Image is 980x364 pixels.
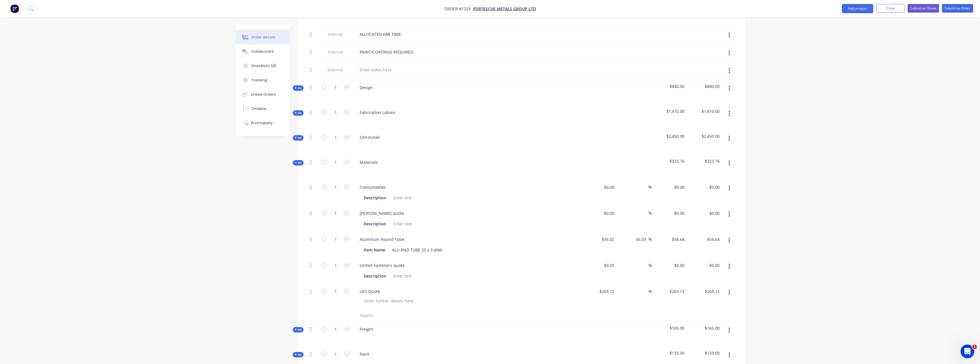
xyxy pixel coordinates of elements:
[355,48,419,56] div: PAINT/COATINGS REQUIRED:
[689,133,720,139] span: $2,450.00
[654,350,685,356] span: $133.00
[654,108,685,114] span: $1,410.00
[355,350,374,358] div: Paint
[321,67,351,73] span: External
[648,288,652,295] span: %
[294,353,302,357] span: Kit
[654,158,685,164] span: $323.76
[908,4,939,13] button: Submit as Quote
[689,158,720,164] span: $323.76
[355,325,378,333] div: Freight
[293,135,304,141] button: Kit
[235,102,290,116] button: Timeline
[876,4,905,13] button: Close
[235,44,290,59] button: Collaborate
[293,327,304,332] button: Kit
[355,158,382,166] div: Materials
[444,6,473,11] span: Order #1233 -
[648,184,652,190] span: %
[321,31,351,37] span: Internal
[972,345,977,349] span: 1
[293,160,304,166] button: Kit
[251,121,273,126] div: Profitability
[251,92,276,97] div: Linked Orders
[648,236,652,243] span: %
[361,272,389,280] div: Description
[235,87,290,102] button: Linked Orders
[294,328,302,332] span: Kit
[251,106,266,111] div: Timeline
[842,4,873,13] button: Add product
[10,4,19,13] img: Factory
[355,30,407,38] div: ALLOCATED FAB TIME:
[294,161,302,165] span: Kit
[942,4,973,13] button: Submit as Order
[293,110,304,116] button: Kit
[355,183,390,191] div: Consumables
[689,83,720,89] span: $840.00
[654,133,685,139] span: $2,450.00
[251,49,274,54] div: Collaborate
[251,63,276,68] div: Checklists 0/0
[689,325,720,331] span: $165.00
[361,220,389,228] div: Description
[654,83,685,89] span: $840.00
[648,262,652,269] span: %
[355,133,384,141] div: Site Install
[235,59,290,73] button: Checklists 0/0
[293,352,304,357] button: Kit
[355,83,377,92] div: Design
[361,246,387,254] div: Item Name
[360,310,474,321] input: Search...
[294,136,302,140] span: Kit
[294,86,302,90] span: Kit
[294,111,302,115] span: Kit
[689,350,720,356] span: $133.00
[473,6,536,11] a: FORTESCUE METALS GROUP LTD
[648,210,652,217] span: %
[355,261,409,269] div: United Fasteners quote
[390,246,444,254] div: ALU RND TUBE 25 x 3 (6M)
[293,85,304,91] button: Kit
[961,345,974,358] iframe: Intercom live chat
[251,78,267,83] div: Tracking
[355,235,409,243] div: Aluminum Round Tube
[654,325,685,331] span: $165.00
[251,35,276,40] div: Order details
[321,49,351,55] span: Internal
[355,108,400,117] div: Fabrication Labour
[235,116,290,130] button: Profitability
[235,30,290,44] button: Order details
[689,108,720,114] span: $1,410.00
[235,73,290,87] button: Tracking
[361,194,389,202] div: Description
[355,209,409,217] div: [PERSON_NAME] quote
[355,287,385,296] div: UES Quote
